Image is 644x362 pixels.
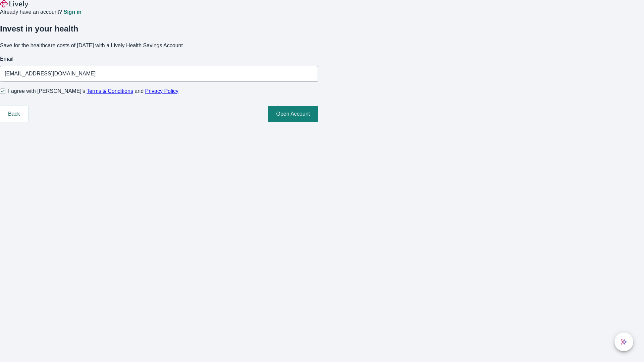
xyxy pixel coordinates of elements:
a: Sign in [63,9,81,15]
svg: Lively AI Assistant [621,339,627,345]
span: I agree with [PERSON_NAME]’s and [8,87,178,95]
button: chat [614,333,633,351]
a: Privacy Policy [145,88,179,94]
button: Open Account [268,106,318,122]
a: Terms & Conditions [87,88,133,94]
